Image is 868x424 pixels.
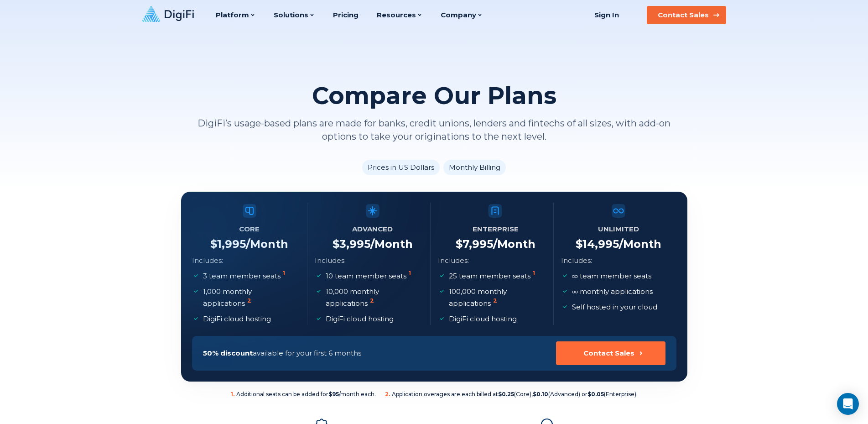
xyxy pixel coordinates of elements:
p: available for your first 6 months [203,347,361,359]
p: 10 team member seats [326,270,413,282]
p: Self hosted in your cloud [572,301,657,313]
div: Open Intercom Messenger [837,393,859,415]
h5: Enterprise [473,223,519,236]
sup: 2 [370,297,374,304]
div: Contact Sales [583,349,634,358]
button: Contact Sales [647,6,726,24]
h2: Compare Our Plans [312,82,556,110]
sup: 2 . [385,391,390,398]
p: monthly applications [572,286,653,298]
h4: $ 7,995 [456,237,535,251]
span: /Month [370,237,413,251]
span: 50% discount [203,349,253,357]
h4: $ 14,995 [576,237,661,251]
p: Includes: [561,255,592,267]
p: 25 team member seats [449,270,537,282]
span: Additional seats can be added for /month each. [231,391,376,398]
sup: 1 . [231,391,234,398]
p: DigiFi’s usage-based plans are made for banks, credit unions, lenders and fintechs of all sizes, ... [181,117,687,143]
sup: 2 [493,297,497,304]
p: DigiFi cloud hosting [326,313,394,325]
span: Application overages are each billed at (Core), (Advanced) or (Enterprise). [385,391,638,398]
span: /Month [619,237,661,251]
sup: 1 [409,270,411,277]
div: Contact Sales [658,10,709,20]
p: DigiFi cloud hosting [203,313,271,325]
span: /Month [493,237,535,251]
li: Prices in US Dollars [362,160,440,175]
b: $0.25 [498,391,514,398]
h4: $ 3,995 [333,237,413,251]
b: $0.10 [533,391,548,398]
p: Includes: [438,255,469,267]
p: 100,000 monthly applications [449,286,544,309]
button: Contact Sales [556,341,665,365]
p: 1,000 monthly applications [203,286,298,309]
sup: 2 [247,297,251,304]
p: 10,000 monthly applications [326,286,421,309]
sup: 1 [533,270,535,277]
b: $95 [328,391,339,398]
h5: Unlimited [598,223,639,236]
b: $0.05 [587,391,604,398]
p: DigiFi cloud hosting [449,313,517,325]
h5: Advanced [352,223,393,236]
a: Sign In [583,6,630,24]
p: team member seats [572,270,651,282]
sup: 1 [283,270,285,277]
li: Monthly Billing [443,160,506,175]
